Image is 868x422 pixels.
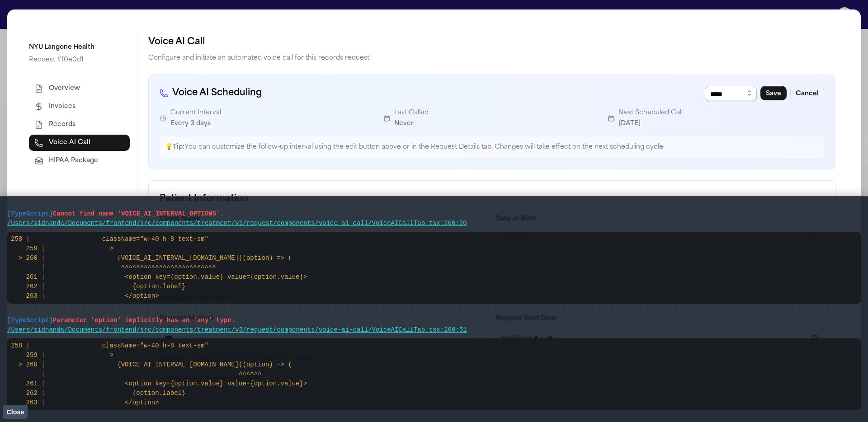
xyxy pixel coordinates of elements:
[394,118,429,129] p: Never
[29,153,130,169] button: HIPAA Package
[29,98,130,115] button: Invoices
[760,86,787,100] button: Save
[29,55,130,66] p: Request # f0e0d1
[170,108,221,118] p: Current Interval
[49,120,75,129] span: Records
[29,42,130,53] p: NYU Langone Health
[148,35,835,49] h2: Voice AI Call
[618,118,683,129] p: [DATE]
[618,108,683,118] p: Next Scheduled Call
[29,80,130,97] button: Overview
[165,142,819,153] p: 💡 You can customize the follow-up interval using the edit button above or in the Request Details ...
[29,117,130,133] button: Records
[173,144,184,150] span: Tip:
[49,102,75,111] span: Invoices
[170,118,221,129] p: Every 3 days
[160,192,824,206] h3: Patient Information
[790,86,824,100] button: Cancel
[148,53,835,64] p: Configure and initiate an automated voice call for this records request
[49,84,80,93] span: Overview
[160,86,262,100] h3: Voice AI Scheduling
[29,135,130,151] button: Voice AI Call
[49,138,90,147] span: Voice AI Call
[394,108,429,118] p: Last Called
[49,156,98,165] span: HIPAA Package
